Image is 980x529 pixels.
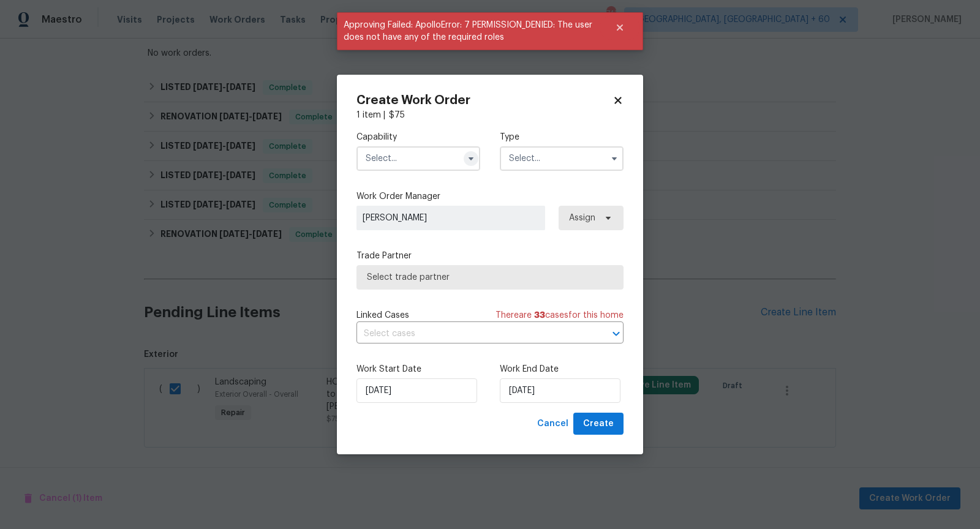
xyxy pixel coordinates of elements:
input: M/D/YYYY [356,378,477,403]
span: Assign [569,212,595,224]
span: Linked Cases [356,309,409,321]
button: Close [600,15,640,40]
button: Show options [607,151,622,166]
button: Open [608,325,625,342]
label: Work Order Manager [356,190,624,203]
div: 1 item | [356,109,624,121]
label: Trade Partner [356,250,624,262]
h2: Create Work Order [356,94,612,107]
span: There are case s for this home [496,309,624,321]
input: Select... [356,146,480,171]
span: $ 75 [389,111,405,119]
input: Select... [500,146,624,171]
label: Capability [356,131,480,143]
label: Work Start Date [356,363,480,375]
span: Select trade partner [367,271,613,283]
button: Show options [464,151,478,166]
span: [PERSON_NAME] [363,212,539,224]
span: Create [583,416,614,432]
input: Select cases [356,325,589,343]
label: Work End Date [500,363,624,375]
input: M/D/YYYY [500,378,620,403]
span: 33 [534,311,545,320]
span: Approving Failed: ApolloError: 7 PERMISSION_DENIED: The user does not have any of the required roles [337,12,600,50]
button: Create [573,413,624,435]
button: Cancel [532,413,573,435]
span: Cancel [537,416,568,432]
label: Type [500,131,624,143]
